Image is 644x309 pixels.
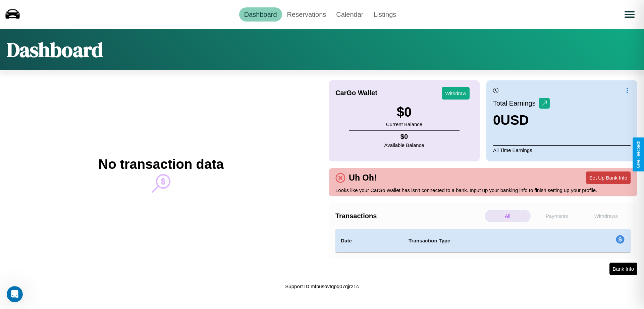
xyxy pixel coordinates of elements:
[368,7,401,22] a: Listings
[636,141,641,168] div: Give Feedback
[335,212,483,220] h4: Transactions
[7,36,103,64] h1: Dashboard
[620,5,639,24] button: Open menu
[493,97,539,109] p: Total Earnings
[586,171,631,184] button: Set Up Bank Info
[345,173,380,183] h4: Uh Oh!
[493,113,550,128] h3: 0 USD
[335,89,377,97] h4: CarGo Wallet
[341,237,398,245] h4: Date
[442,87,470,100] button: Withdraw
[335,229,631,253] table: simple table
[98,157,223,172] h2: No transaction data
[583,210,629,222] p: Withdraws
[386,120,422,129] p: Current Balance
[386,105,422,120] h3: $ 0
[239,7,282,22] a: Dashboard
[384,133,424,141] h4: $ 0
[534,210,580,222] p: Payments
[335,186,631,195] p: Looks like your CarGo Wallet has isn't connected to a bank. Input up your banking info to finish ...
[409,237,561,245] h4: Transaction Type
[384,141,424,150] p: Available Balance
[7,286,23,302] iframe: Intercom live chat
[285,282,359,291] p: Support ID: mfpusovtqpq07qjr21c
[282,7,331,22] a: Reservations
[485,210,531,222] p: All
[493,145,631,155] p: All Time Earnings
[331,7,368,22] a: Calendar
[609,263,637,275] button: Bank Info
